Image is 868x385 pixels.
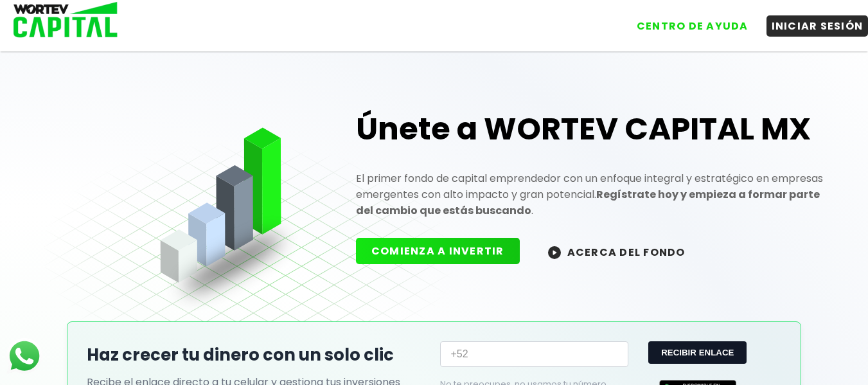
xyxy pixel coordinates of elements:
button: ACERCA DEL FONDO [533,238,701,265]
button: CENTRO DE AYUDA [632,15,754,37]
h2: Haz crecer tu dinero con un solo clic [87,343,427,368]
button: COMIENZA A INVERTIR [356,238,520,264]
h1: Únete a WORTEV CAPITAL MX [356,109,825,150]
a: CENTRO DE AYUDA [619,6,754,37]
a: COMIENZA A INVERTIR [356,244,533,258]
strong: Regístrate hoy y empieza a formar parte del cambio que estás buscando [356,187,820,218]
img: wortev-capital-acerca-del-fondo [548,246,561,259]
img: logos_whatsapp-icon.242b2217.svg [6,338,42,374]
button: RECIBIR ENLACE [648,341,747,364]
p: El primer fondo de capital emprendedor con un enfoque integral y estratégico en empresas emergent... [356,170,825,219]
